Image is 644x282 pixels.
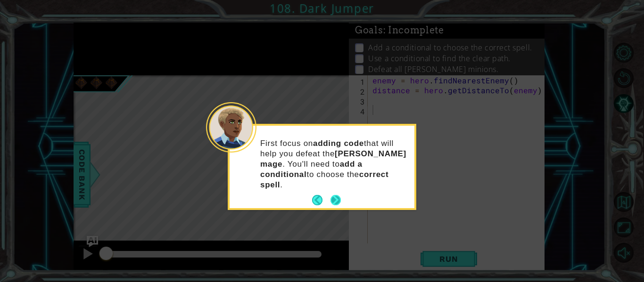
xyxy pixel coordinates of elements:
strong: add a conditional [260,160,363,179]
button: Back [312,195,330,205]
strong: correct spell [260,170,388,189]
p: First focus on that will help you defeat the . You'll need to to choose the . [260,138,408,190]
button: Next [330,195,341,205]
strong: adding code [313,139,364,148]
strong: [PERSON_NAME] mage [260,149,406,169]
